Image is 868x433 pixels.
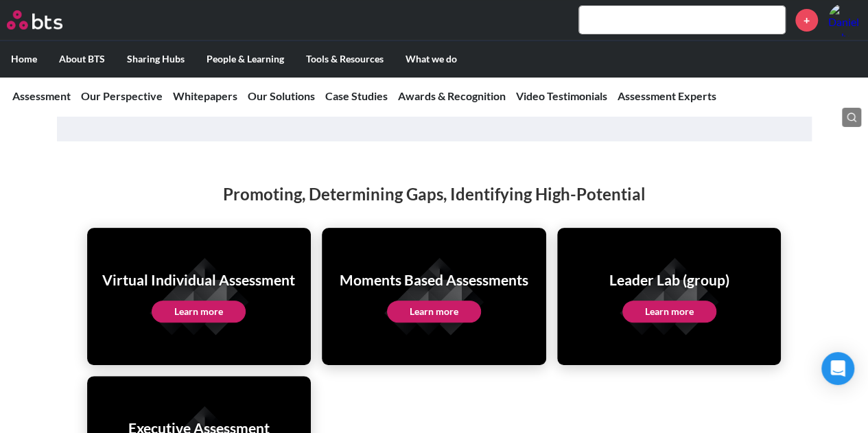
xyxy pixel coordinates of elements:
a: Assessment Experts [618,89,716,102]
img: BTS Logo [7,10,62,30]
a: Our Perspective [81,89,163,102]
h1: Virtual Individual Assessment [102,270,295,290]
a: Learn more [387,301,481,323]
label: About BTS [48,41,116,77]
img: Daniel Calvo [828,3,861,36]
a: Whitepapers [173,89,237,102]
a: Learn more [622,301,716,323]
label: Tools & Resources [295,41,395,77]
a: Case Studies [325,89,388,102]
a: Video Testimonials [516,89,607,102]
h1: Moments Based Assessments [340,270,528,290]
label: People & Learning [196,41,295,77]
div: Open Intercom Messenger [821,352,854,385]
a: Profile [828,3,861,36]
a: Our Solutions [248,89,315,102]
a: Assessment [12,89,71,102]
a: Learn more [152,301,246,323]
a: + [795,9,818,32]
a: Awards & Recognition [398,89,506,102]
label: Sharing Hubs [116,41,196,77]
h1: Leader Lab (group) [609,270,729,290]
label: What we do [395,41,468,77]
a: Go home [7,10,88,30]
